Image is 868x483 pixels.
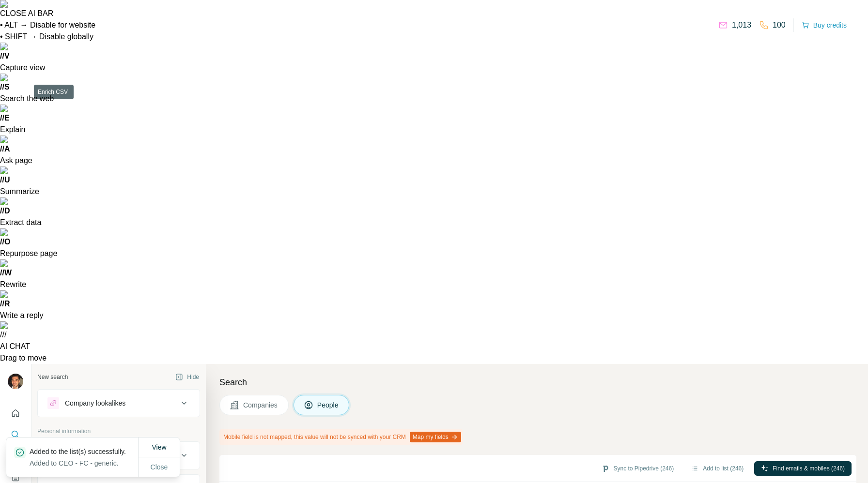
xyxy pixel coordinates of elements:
[684,461,750,476] button: Add to list (246)
[152,443,166,451] span: View
[8,426,23,443] button: Search
[219,376,856,389] h4: Search
[30,447,134,456] p: Added to the list(s) successfully.
[243,400,279,410] span: Companies
[773,464,845,473] span: Find emails & mobiles (246)
[219,429,463,445] div: Mobile field is not mapped, this value will not be synced with your CRM
[37,373,68,381] div: New search
[8,405,23,422] button: Quick start
[8,374,23,389] img: Avatar
[410,432,461,442] button: Map my fields
[37,427,200,436] p: Personal information
[65,398,125,408] div: Company lookalikes
[595,461,681,476] button: Sync to Pipedrive (246)
[151,462,168,472] span: Close
[317,400,340,410] span: People
[169,370,206,384] button: Hide
[145,438,173,456] button: View
[754,461,852,476] button: Find emails & mobiles (246)
[30,458,134,468] p: Added to CEO - FC - generic.
[144,458,175,476] button: Close
[38,392,200,415] button: Company lookalikes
